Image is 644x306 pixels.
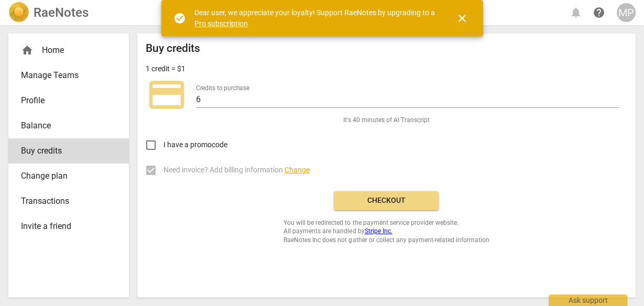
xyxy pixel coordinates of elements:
[342,195,430,206] span: Checkout
[8,113,129,138] a: Balance
[8,2,89,23] a: LogoRaeNotes
[343,116,430,125] span: It's 40 minutes of AI Transcript
[21,220,108,233] span: Invite a friend
[146,74,188,116] span: credit_card
[21,69,108,82] span: Manage Teams
[8,88,129,113] a: Profile
[34,5,89,20] h2: RaeNotes
[21,119,108,132] span: Balance
[283,218,489,245] span: You will be redirected to the payment service provider website. All payments are handled by RaeNo...
[163,165,310,176] span: Need invoice? Add billing information
[21,195,108,207] span: Transactions
[196,85,249,91] label: Credits to purchase
[593,6,605,19] span: help
[8,163,129,189] a: Change plan
[617,3,636,22] button: MP
[364,227,392,235] a: Stripe Inc.
[8,38,129,63] div: Home
[21,145,108,157] span: Buy credits
[590,3,608,22] a: Help
[450,6,475,31] button: Close
[21,44,34,57] span: home
[334,191,439,210] button: Checkout
[285,166,310,174] span: Change
[146,42,200,55] h2: Buy credits
[21,170,108,182] span: Change plan
[549,294,627,306] div: Ask support
[194,7,437,29] div: Dear user, we appreciate your loyalty! Support RaeNotes by upgrading to a
[21,94,108,107] span: Profile
[8,138,129,163] a: Buy credits
[146,63,185,74] p: 1 credit = $1
[194,19,248,28] a: Pro subscription
[8,2,29,23] img: Logo
[8,189,129,214] a: Transactions
[456,12,468,25] span: close
[21,44,108,57] div: Home
[8,214,129,239] a: Invite a friend
[173,12,186,25] span: check_circle
[163,139,227,150] span: I have a promocode
[8,63,129,88] a: Manage Teams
